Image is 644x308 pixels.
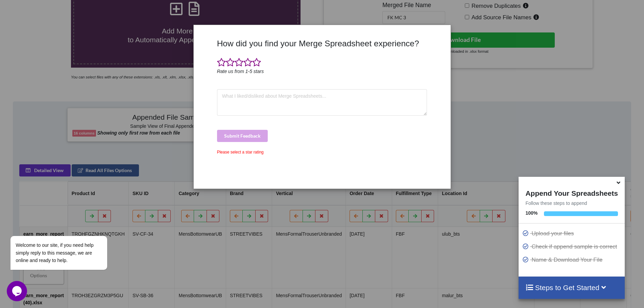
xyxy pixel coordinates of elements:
b: 100 % [525,210,538,216]
i: Rate us from 1-5 stars [217,69,264,74]
p: Follow these steps to append [519,200,624,207]
iframe: chat widget [7,281,28,301]
p: Check if append sample is correct [522,242,623,251]
p: Upload your files [522,229,623,238]
h4: Append Your Spreadsheets [519,187,624,197]
p: Name & Download Your File [522,256,623,264]
h3: How did you find your Merge Spreadsheet experience? [217,39,427,48]
div: Please select a star rating [217,149,427,155]
h4: Steps to Get Started [525,283,618,292]
iframe: chat widget [7,175,128,278]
